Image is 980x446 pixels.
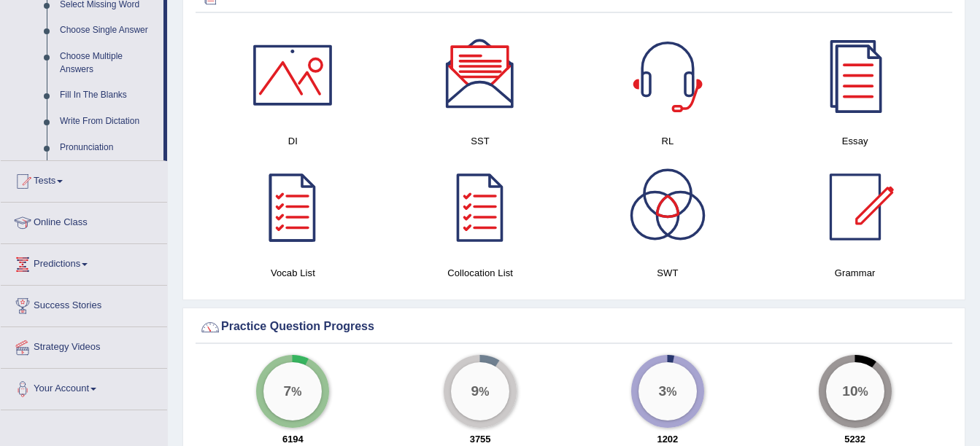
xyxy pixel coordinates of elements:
div: % [263,362,322,420]
h4: RL [582,133,755,149]
a: Strategy Videos [1,327,167,364]
a: Choose Multiple Answers [53,44,163,82]
big: 10 [842,383,857,399]
a: Tests [1,161,167,197]
div: % [826,362,884,420]
strong: 1202 [657,434,678,445]
a: Online Class [1,203,167,239]
a: Predictions [1,244,167,281]
big: 9 [471,383,479,399]
strong: 6194 [282,434,304,445]
h4: Essay [768,133,941,149]
h4: DI [207,133,379,149]
div: % [451,362,509,420]
a: Choose Single Answer [53,17,163,44]
strong: 3755 [470,434,491,445]
a: Fill In The Blanks [53,82,163,109]
div: Practice Question Progress [199,316,949,338]
h4: SST [394,133,567,149]
a: Pronunciation [53,135,163,161]
h4: SWT [582,265,755,281]
big: 3 [658,383,666,399]
a: Success Stories [1,286,167,322]
h4: Collocation List [394,265,567,281]
h4: Grammar [768,265,941,281]
a: Your Account [1,369,167,405]
h4: Vocab List [207,265,379,281]
div: % [638,362,697,420]
big: 7 [284,383,292,399]
strong: 5232 [844,434,865,445]
a: Write From Dictation [53,109,163,135]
